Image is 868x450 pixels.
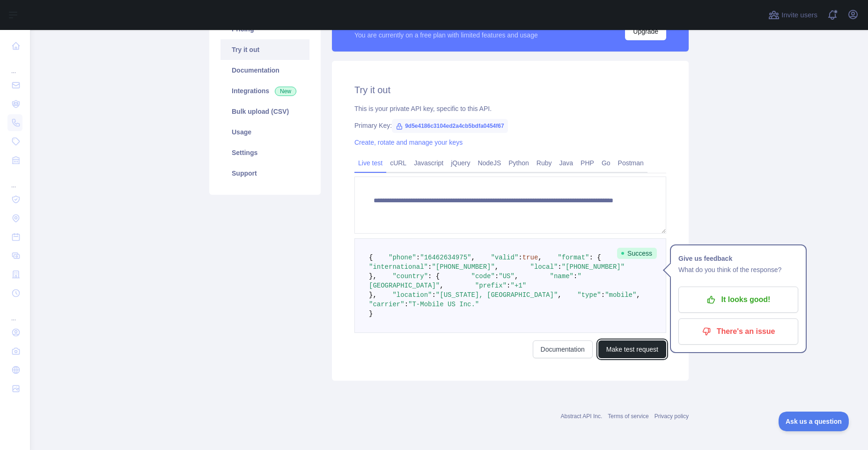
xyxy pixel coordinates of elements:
[685,324,791,339] p: There's an issue
[354,139,463,146] a: Create, rotate and manage your keys
[221,39,309,60] a: Try it out
[428,263,432,271] span: :
[408,301,479,308] span: "T-Mobile US Inc."
[781,10,817,21] span: Invite users
[389,254,416,261] span: "phone"
[614,155,647,170] a: Postman
[221,81,309,101] a: Integrations New
[558,291,561,299] span: ,
[605,291,636,299] span: "mobile"
[550,273,574,280] span: "name"
[598,340,666,358] button: Make test request
[475,282,507,289] span: "prefix"
[221,163,309,184] a: Support
[432,291,435,299] span: :
[221,60,309,81] a: Documentation
[636,291,640,299] span: ,
[533,340,593,358] a: Documentation
[598,155,614,170] a: Go
[556,155,577,170] a: Java
[354,121,666,130] div: Primary Key:
[275,87,296,96] span: New
[685,292,791,308] p: It looks good!
[601,291,605,299] span: :
[577,155,598,170] a: PHP
[495,263,499,271] span: ,
[221,142,309,163] a: Settings
[7,170,22,189] div: ...
[471,254,475,261] span: ,
[428,273,440,280] span: : {
[369,273,377,280] span: },
[369,254,373,261] span: {
[779,412,849,431] iframe: Toggle Customer Support
[558,254,589,261] span: "format"
[617,248,657,259] span: Success
[471,273,494,280] span: "code"
[440,282,443,289] span: ,
[530,263,558,271] span: "local"
[678,287,798,313] button: It looks good!
[562,263,625,271] span: "[PHONE_NUMBER]"
[221,101,309,122] a: Bulk upload (CSV)
[538,254,542,261] span: ,
[392,291,432,299] span: "location"
[533,155,556,170] a: Ruby
[420,254,471,261] span: "16462634975"
[510,282,526,289] span: "+1"
[574,273,577,280] span: :
[7,56,22,75] div: ...
[416,254,420,261] span: :
[495,273,499,280] span: :
[354,104,666,113] div: This is your private API key, specific to this API.
[561,413,603,420] a: Abstract API Inc.
[447,155,474,170] a: jQuery
[436,291,558,299] span: "[US_STATE], [GEOGRAPHIC_DATA]"
[589,254,601,261] span: : {
[515,273,518,280] span: ,
[392,273,428,280] span: "country"
[474,155,505,170] a: NodeJS
[507,282,510,289] span: :
[369,301,405,308] span: "carrier"
[625,22,666,40] button: Upgrade
[678,264,798,275] p: What do you think of the response?
[369,310,373,317] span: }
[518,254,522,261] span: :
[491,254,518,261] span: "valid"
[354,83,666,96] h2: Try it out
[655,413,689,420] a: Privacy policy
[522,254,538,261] span: true
[369,263,428,271] span: "international"
[392,119,508,133] span: 9d5e4186c3104ed2a4cb5bdfa0454f67
[354,30,538,40] div: You are currently on a free plan with limited features and usage
[766,7,819,22] button: Invite users
[221,122,309,142] a: Usage
[499,273,515,280] span: "US"
[410,155,447,170] a: Javascript
[577,291,601,299] span: "type"
[558,263,561,271] span: :
[505,155,533,170] a: Python
[354,155,386,170] a: Live test
[432,263,494,271] span: "[PHONE_NUMBER]"
[405,301,408,308] span: :
[678,318,798,345] button: There's an issue
[369,291,377,299] span: },
[608,413,648,420] a: Terms of service
[678,253,798,264] h1: Give us feedback
[386,155,410,170] a: cURL
[7,303,22,322] div: ...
